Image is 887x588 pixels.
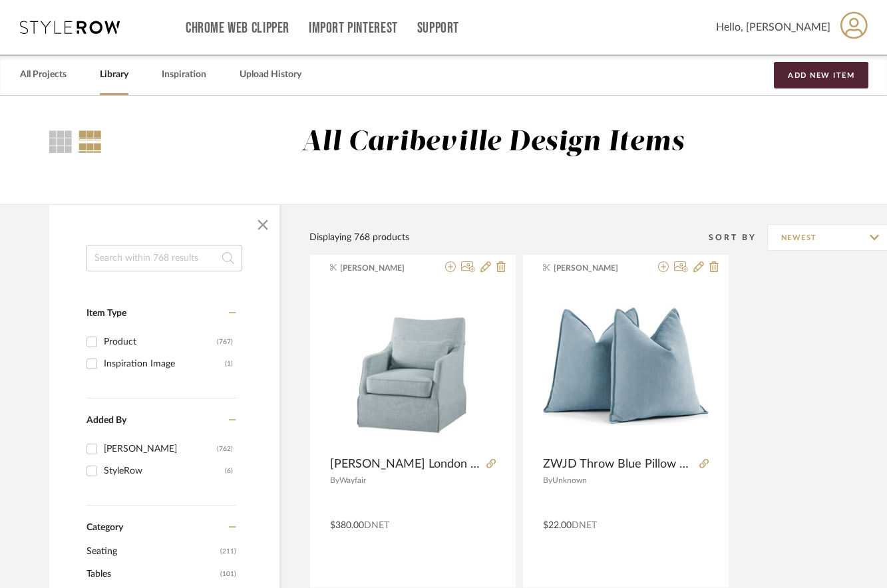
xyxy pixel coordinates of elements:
span: (211) [220,541,236,562]
div: 0 [543,283,709,450]
div: Product [104,331,217,353]
a: All Projects [20,66,67,84]
div: All Caribeville Design Items [301,126,684,160]
span: Unknown [552,476,587,484]
img: ZWJD Throw Blue Pillow Covers 20x20 inch Set of 2 Chenille Pillow Covers with Elegant Design Soft... [543,307,709,425]
span: DNET [572,521,597,530]
a: Upload History [240,66,301,84]
div: [PERSON_NAME] [104,438,217,460]
div: Inspiration Image [104,353,225,374]
div: (762) [217,438,233,460]
img: Martha Stewart London 360°Swivel Armchair with Lumbar Pillow [330,284,496,450]
span: ZWJD Throw Blue Pillow Covers 20x20 inch Set of 2 Chenille Pillow Covers with Elegant Design Soft... [543,457,694,472]
span: By [330,476,339,484]
a: Support [417,23,459,34]
span: Wayfair [339,476,366,484]
span: Seating [87,540,217,563]
div: Sort By [709,231,767,244]
span: [PERSON_NAME] London 360°Swivel Armchair with [PERSON_NAME] [330,457,481,472]
div: Displaying 768 products [309,230,409,245]
span: $380.00 [330,521,364,530]
div: StyleRow [104,460,225,482]
div: (1) [225,353,233,374]
div: (767) [217,331,233,353]
span: Item Type [87,309,126,318]
button: Add New Item [774,62,868,88]
span: Tables [87,563,217,585]
span: $22.00 [543,521,572,530]
div: (6) [225,460,233,482]
a: Chrome Web Clipper [186,23,289,34]
span: Category [87,522,123,533]
span: (101) [220,563,236,585]
a: Inspiration [162,66,206,84]
span: Hello, [PERSON_NAME] [716,19,830,35]
a: Library [100,66,128,84]
span: Added By [87,416,126,425]
a: Import Pinterest [309,23,398,34]
button: Close [250,212,276,238]
input: Search within 768 results [87,245,242,271]
span: [PERSON_NAME] [554,262,637,274]
span: By [543,476,552,484]
span: DNET [364,521,389,530]
span: [PERSON_NAME] [340,262,424,274]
